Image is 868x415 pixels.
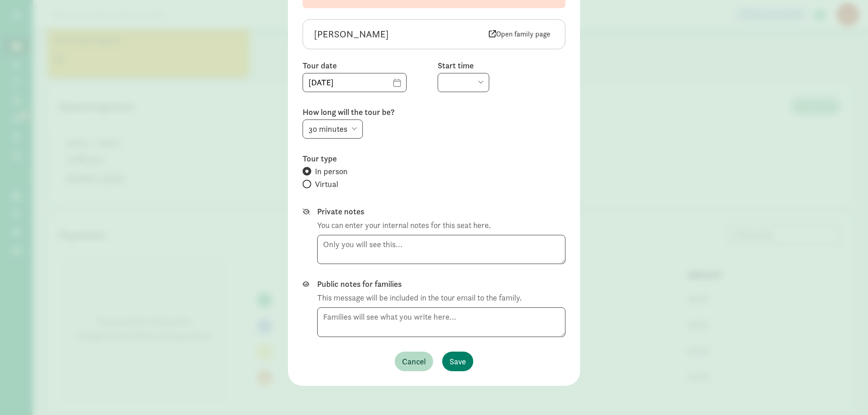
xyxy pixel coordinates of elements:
div: You can enter your internal notes for this seat here. [317,219,491,231]
div: [PERSON_NAME] [314,27,485,41]
label: Tour date [303,60,430,71]
span: Open family page [489,29,550,40]
a: Open family page [485,28,554,41]
div: This message will be included in the tour email to the family. [317,291,522,304]
button: Cancel [395,352,433,371]
span: Save [450,355,466,368]
label: Start time [438,60,565,71]
span: Cancel [402,355,426,368]
label: Public notes for families [317,279,565,290]
label: Tour type [303,153,565,164]
iframe: Chat Widget [822,371,868,415]
button: Save [442,352,473,371]
span: Virtual [315,179,338,190]
label: How long will the tour be? [303,107,565,118]
label: Private notes [317,206,565,217]
span: In person [315,166,348,177]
